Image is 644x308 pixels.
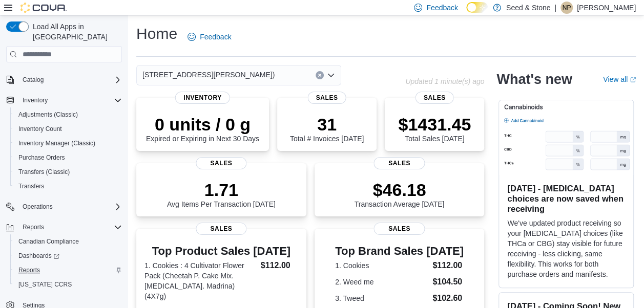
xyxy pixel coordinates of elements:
button: Canadian Compliance [10,234,126,249]
span: Operations [23,203,53,211]
p: We've updated product receiving so your [MEDICAL_DATA] choices (like THCa or CBG) stay visible fo... [507,218,625,279]
p: [PERSON_NAME] [577,2,636,14]
span: Feedback [200,32,231,42]
span: Inventory [23,96,48,104]
button: [US_STATE] CCRS [10,277,126,292]
span: Sales [308,92,346,104]
a: Dashboards [10,249,126,263]
span: Canadian Compliance [14,235,122,248]
span: Load All Apps in [GEOGRAPHIC_DATA] [29,21,122,42]
button: Inventory Manager (Classic) [10,136,126,150]
button: Inventory [2,93,126,107]
span: Reports [23,223,44,231]
h3: [DATE] - [MEDICAL_DATA] choices are now saved when receiving [507,183,625,214]
a: Feedback [183,27,235,47]
span: Sales [196,157,246,169]
span: Purchase Orders [14,151,122,164]
button: Operations [18,201,57,213]
span: Operations [18,201,122,213]
h3: Top Product Sales [DATE] [144,245,298,257]
button: Catalog [2,73,126,87]
span: Inventory Count [18,125,62,133]
p: $1431.45 [398,114,471,135]
span: Sales [374,223,425,235]
div: Avg Items Per Transaction [DATE] [167,180,276,208]
button: Purchase Orders [10,150,126,165]
p: 31 [290,114,364,135]
dd: $112.00 [432,259,464,272]
span: Transfers [18,182,44,190]
button: Inventory [18,94,52,106]
span: Inventory Manager (Classic) [14,137,122,149]
dd: $104.50 [432,276,464,288]
span: Dashboards [14,250,122,262]
a: Purchase Orders [14,151,69,164]
p: | [554,2,556,14]
dd: $102.60 [432,292,464,304]
img: Cova [20,3,67,13]
button: Clear input [316,71,324,79]
h3: Top Brand Sales [DATE] [335,245,464,257]
span: Washington CCRS [14,278,122,291]
button: Open list of options [327,71,335,79]
span: Reports [18,266,40,274]
div: Natalyn Parsons [560,2,573,14]
h1: Home [136,24,177,44]
button: Catalog [18,74,48,86]
span: Adjustments (Classic) [18,111,78,119]
span: Transfers [14,180,122,192]
span: Catalog [18,74,122,86]
a: Reports [14,264,44,276]
a: [US_STATE] CCRS [14,278,76,291]
div: Expired or Expiring in Next 30 Days [146,114,259,143]
span: Canadian Compliance [18,237,79,246]
span: Transfers (Classic) [14,166,122,178]
dt: 2. Weed me [335,277,428,287]
span: Transfers (Classic) [18,168,70,176]
dt: 1. Cookies : 4 Cultivator Flower Pack (Cheetah P. Cake Mix. [MEDICAL_DATA]. Madrina) (4X7g) [144,260,257,301]
button: Reports [2,220,126,234]
span: Inventory Manager (Classic) [18,139,95,147]
p: $46.18 [355,180,445,200]
a: Inventory Count [14,123,66,135]
div: Total Sales [DATE] [398,114,471,143]
button: Inventory Count [10,122,126,136]
a: View allExternal link [603,75,636,83]
span: Sales [196,223,246,235]
button: Transfers (Classic) [10,165,126,179]
dt: 3. Tweed [335,293,428,303]
p: Seed & Stone [506,2,550,14]
span: Sales [374,157,425,169]
button: Transfers [10,179,126,193]
span: Sales [416,92,454,104]
p: Updated 1 minute(s) ago [405,77,484,85]
dt: 1. Cookies [335,260,428,271]
span: [US_STATE] CCRS [18,280,72,289]
a: Transfers [14,180,48,192]
a: Adjustments (Classic) [14,108,82,121]
dd: $112.00 [261,259,298,272]
a: Dashboards [14,250,64,262]
span: Catalog [23,76,44,84]
p: 0 units / 0 g [146,114,259,135]
svg: External link [630,77,636,83]
button: Adjustments (Classic) [10,107,126,122]
button: Operations [2,200,126,214]
div: Total # Invoices [DATE] [290,114,364,143]
span: Adjustments (Classic) [14,108,122,121]
input: Dark Mode [466,2,488,13]
a: Canadian Compliance [14,235,83,248]
span: Reports [14,264,122,276]
span: [STREET_ADDRESS][PERSON_NAME]) [142,69,275,81]
h2: What's new [496,71,572,87]
span: Inventory Count [14,123,122,135]
span: Feedback [426,3,458,13]
a: Transfers (Classic) [14,166,74,178]
span: Dashboards [18,252,59,260]
span: Inventory [175,92,230,104]
span: Purchase Orders [18,153,65,162]
button: Reports [10,263,126,277]
p: 1.71 [167,180,276,200]
a: Inventory Manager (Classic) [14,137,99,149]
span: Reports [18,221,122,233]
